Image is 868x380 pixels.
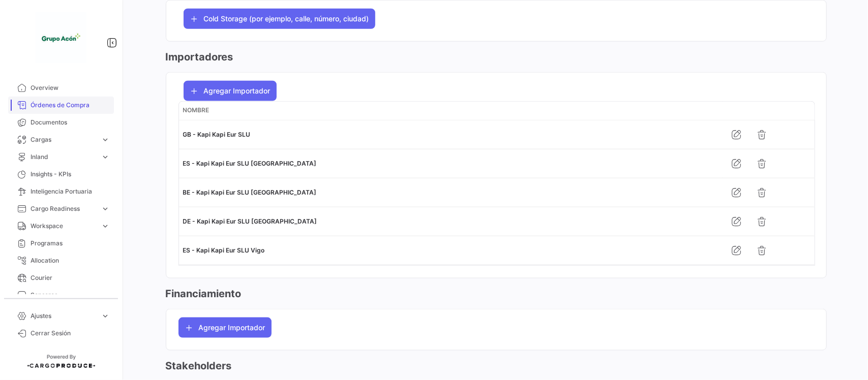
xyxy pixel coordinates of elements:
span: Agregar Importador [204,86,271,96]
span: ES - Kapi Kapi Eur SLU [GEOGRAPHIC_DATA] [183,160,317,167]
datatable-header-cell: Nombre [179,102,723,120]
span: Cerrar Sesión [31,329,110,338]
button: Agregar Importador [184,81,277,101]
span: Overview [31,83,110,92]
span: Documentos [31,118,110,127]
img: 1f3d66c5-6a2d-4a07-a58d-3a8e9bbc88ff.jpeg [36,12,86,63]
a: Courier [8,269,114,287]
a: Insights - KPIs [8,166,114,183]
span: expand_more [101,311,110,321]
span: Cargas [31,135,97,144]
a: Documentos [8,114,114,131]
span: Courier [31,273,110,282]
a: Órdenes de Compra [8,97,114,114]
span: expand_more [101,221,110,231]
span: Nombre [183,106,209,115]
span: ES - Kapi Kapi Eur SLU Vigo [183,246,265,254]
span: expand_more [101,152,110,162]
span: Cargo Readiness [31,204,97,213]
span: DE - Kapi Kapi Eur SLU [GEOGRAPHIC_DATA] [183,217,317,225]
span: Ajustes [31,311,97,321]
a: Inteligencia Portuaria [8,183,114,200]
span: Inland [31,152,97,162]
span: Cold Storage (por ejemplo, calle, número, ciudad) [204,14,369,24]
button: Agregar Importador [178,318,272,338]
h3: Stakeholders [166,359,827,373]
span: Sensores [31,291,110,300]
h3: Importadores [166,50,827,64]
span: Agregar Importador [199,323,265,333]
span: expand_more [101,135,110,144]
span: BE - Kapi Kapi Eur SLU [GEOGRAPHIC_DATA] [183,188,317,196]
span: expand_more [101,204,110,213]
span: Programas [31,239,110,248]
span: Workspace [31,221,97,231]
a: Overview [8,79,114,97]
span: GB - Kapi Kapi Eur SLU [183,131,251,138]
button: Cold Storage (por ejemplo, calle, número, ciudad) [184,9,375,29]
span: Inteligencia Portuaria [31,187,110,196]
span: Allocation [31,256,110,265]
span: Insights - KPIs [31,170,110,179]
h3: Financiamiento [166,287,827,301]
a: Programas [8,235,114,252]
a: Sensores [8,287,114,304]
span: Órdenes de Compra [31,101,110,110]
a: Allocation [8,252,114,269]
